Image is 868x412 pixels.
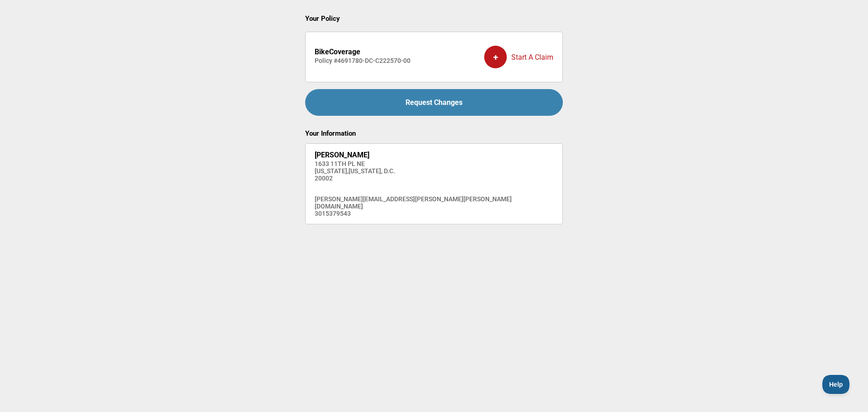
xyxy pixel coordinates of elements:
[315,175,553,182] h4: 20002
[305,129,563,137] h2: Your Information
[484,46,507,68] div: +
[315,160,553,167] h4: 1633 11TH PL NE
[822,375,850,394] iframe: Toggle Customer Support
[484,39,553,75] div: Start A Claim
[315,195,553,210] h4: [PERSON_NAME][EMAIL_ADDRESS][PERSON_NAME][PERSON_NAME][DOMAIN_NAME]
[315,167,553,175] h4: [US_STATE] , [US_STATE], D.C.
[315,151,369,159] strong: [PERSON_NAME]
[484,39,553,75] a: +Start A Claim
[305,89,563,116] a: Request Changes
[315,57,410,64] h4: Policy # 4691780-DC-C222570-00
[305,14,563,23] h2: Your Policy
[315,47,360,56] strong: BikeCoverage
[315,210,553,217] h4: 3015379543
